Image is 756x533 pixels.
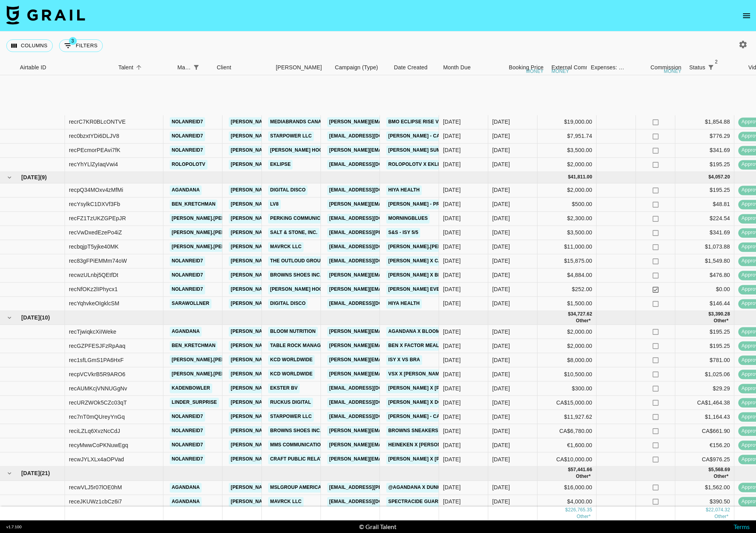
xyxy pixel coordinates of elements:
a: BMO eclipse rise Visa Card x [PERSON_NAME] [386,117,510,127]
div: $2,300.00 [537,212,597,226]
div: Date Created [390,60,439,75]
a: [PERSON_NAME][EMAIL_ADDRESS][PERSON_NAME][PERSON_NAME][DOMAIN_NAME] [327,145,536,155]
div: Month Due [443,60,471,75]
a: Browns Shoes Inc. [268,426,323,436]
div: 5/14/2025 [443,243,461,251]
a: [PERSON_NAME][EMAIL_ADDRESS][PERSON_NAME][DOMAIN_NAME] [327,117,496,127]
div: $19,000.00 [537,115,597,129]
a: Ekster BV [268,384,300,394]
a: [EMAIL_ADDRESS][DOMAIN_NAME] [327,384,415,394]
a: agandana [170,185,202,195]
a: [PERSON_NAME][EMAIL_ADDRESS][DOMAIN_NAME] [229,256,357,266]
a: [PERSON_NAME] - Captain [PERSON_NAME] [386,412,498,422]
div: Jun '25 [492,286,510,293]
div: $10,500.00 [537,368,597,382]
span: 2 [712,58,720,66]
div: May '25 [492,118,510,126]
div: $781.00 [675,353,734,368]
a: [PERSON_NAME][EMAIL_ADDRESS][DOMAIN_NAME] [327,199,456,209]
a: [PERSON_NAME][EMAIL_ADDRESS][DOMAIN_NAME] [229,483,357,492]
a: nolanreid7 [170,117,205,127]
div: $224.54 [675,212,734,226]
a: AGandAna x Bloom Pop - July [386,327,470,337]
a: agandana [170,497,202,507]
div: $500.00 [537,197,597,212]
a: [PERSON_NAME][EMAIL_ADDRESS][DOMAIN_NAME] [229,242,357,252]
div: Jun '25 [492,215,510,223]
div: May '25 [492,132,510,140]
a: [PERSON_NAME][EMAIL_ADDRESS][DOMAIN_NAME] [327,327,456,337]
a: [EMAIL_ADDRESS][DOMAIN_NAME] [327,398,415,408]
a: [EMAIL_ADDRESS][DOMAIN_NAME] [327,160,415,169]
div: recYqhvkeOIgklcSM [69,300,119,308]
div: Jul '25 [492,328,510,336]
div: 2/18/2025 [443,147,461,154]
div: 3/14/2025 [443,132,461,140]
a: Digital Disco [268,185,308,195]
a: [PERSON_NAME][EMAIL_ADDRESS][DOMAIN_NAME] [229,117,357,127]
div: rec83gFPiEMMm74oW [69,257,127,265]
a: nolanreid7 [170,412,205,422]
a: [PERSON_NAME].[PERSON_NAME] [170,355,256,365]
div: $0.00 [675,282,734,297]
div: 3/31/2025 [443,118,461,126]
a: Starpower LLC [268,412,314,422]
div: 7/4/2025 [443,399,461,407]
div: recrC7KR0BLcONTVE [69,118,126,126]
img: Grail Talent [6,6,85,24]
div: Jun '25 [492,229,510,237]
a: Hiya Health [386,299,422,308]
a: [PERSON_NAME].[PERSON_NAME] [170,370,256,379]
div: $ [708,174,711,181]
div: 5/20/2025 [443,161,461,169]
a: [PERSON_NAME] x DoorDash/Starbucks [386,398,496,408]
a: [PERSON_NAME][EMAIL_ADDRESS][DOMAIN_NAME] [229,131,357,141]
div: recURZWOk5CZc03qT [69,399,127,407]
a: nolanreid7 [170,256,205,266]
a: [EMAIL_ADDRESS][DOMAIN_NAME] [327,185,415,195]
div: recAUMKcjVNNUGgNv [69,384,127,392]
div: 6/23/2025 [443,201,461,208]
div: $ [568,174,571,181]
a: [EMAIL_ADDRESS][DOMAIN_NAME] [327,412,415,422]
a: [PERSON_NAME][EMAIL_ADDRESS][DOMAIN_NAME] [229,384,357,394]
div: 5/11/2025 [443,384,461,392]
a: [PERSON_NAME][EMAIL_ADDRESS][DOMAIN_NAME] [327,440,456,450]
div: Campaign (Type) [331,60,390,75]
a: [PERSON_NAME] x [PERSON_NAME] [386,384,477,394]
div: Jul '25 [492,384,510,392]
div: 6/25/2025 [443,342,461,350]
div: $2,000.00 [537,325,597,339]
div: recpVCVkrB5R9ARO6 [69,370,125,378]
div: Date Created [394,60,428,75]
a: [PERSON_NAME][EMAIL_ADDRESS][DOMAIN_NAME] [229,412,357,422]
span: [DATE] [21,173,40,181]
div: $11,000.00 [537,240,597,254]
div: Talent [115,60,174,75]
div: Jun '25 [492,186,510,194]
a: Salt & Stone, Inc. [268,228,319,238]
a: [EMAIL_ADDRESS][DOMAIN_NAME] [327,497,415,507]
a: [PERSON_NAME][EMAIL_ADDRESS][DOMAIN_NAME] [229,370,357,379]
div: Month Due [439,60,489,75]
span: ( 9 ) [40,173,47,181]
a: MorningBlues [386,214,430,223]
a: Heineken x [PERSON_NAME] [386,440,461,450]
a: Terms [734,523,750,530]
div: $252.00 [537,282,597,297]
div: $300.00 [537,382,597,396]
a: kadenbowler [170,384,212,394]
a: [PERSON_NAME][EMAIL_ADDRESS][DOMAIN_NAME] [229,341,357,351]
div: $1,500.00 [537,297,597,311]
a: [EMAIL_ADDRESS][DOMAIN_NAME] [327,131,415,141]
a: Table Rock Management LLC [268,341,350,351]
div: 2 active filters [705,62,716,73]
a: [PERSON_NAME][EMAIL_ADDRESS][DOMAIN_NAME] [229,327,357,337]
div: recNfOKz2lIPhycx1 [69,286,118,293]
div: May '25 [492,161,510,169]
div: $2,000.00 [537,183,597,197]
div: Talent [119,60,133,75]
div: 4/22/2025 [443,300,461,308]
div: 5/7/2025 [443,271,461,279]
a: [PERSON_NAME] Hockey LLC [268,284,345,294]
